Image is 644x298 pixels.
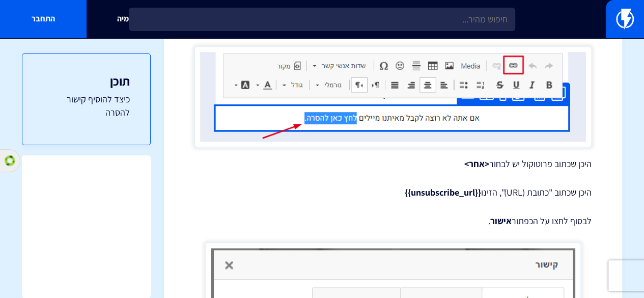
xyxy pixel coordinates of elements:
[194,186,592,199] p: היכן שכתוב "כתובת (URL)", הזינו
[129,8,515,31] input: חיפוש מהיר...
[194,157,592,171] p: היכן שכתוב פרוטוקול יש לבחור
[464,158,489,170] strong: <אחר>
[43,93,130,119] a: כיצד להוסיף קישור להסרה
[405,186,481,198] strong: {{unsubscribe_url}}
[43,74,130,88] h3: תוכן
[194,214,592,228] p: לבסוף לחצו על הכפתור .
[490,215,512,227] strong: אישור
